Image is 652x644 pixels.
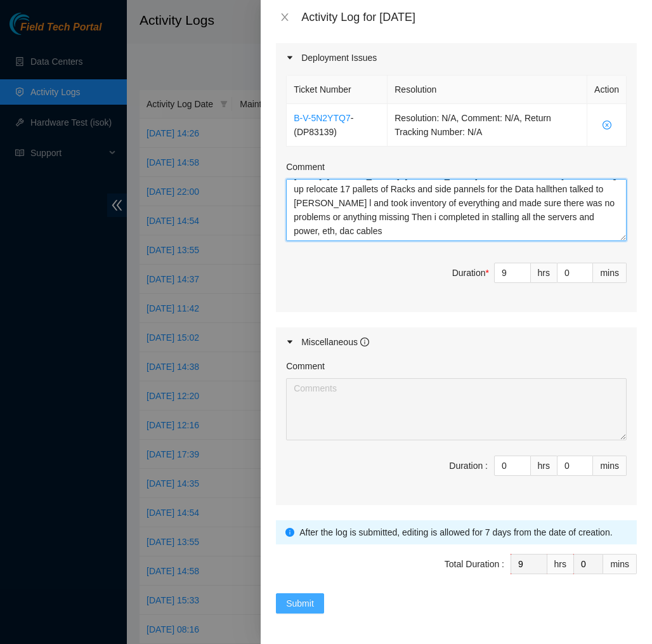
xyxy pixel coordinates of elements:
[388,76,587,104] th: Resolution
[299,525,627,539] div: After the log is submitted, editing is allowed for 7 days from the date of creation.
[286,359,325,373] label: Comment
[276,593,324,614] button: Submit
[452,266,489,280] div: Duration
[286,179,627,241] textarea: Comment
[287,76,388,104] th: Ticket Number
[276,43,637,72] div: Deployment Issues
[276,327,637,357] div: Miscellaneous info-circle
[587,76,627,104] th: Action
[547,554,574,574] div: hrs
[593,456,627,476] div: mins
[276,11,294,23] button: Close
[531,456,557,476] div: hrs
[280,12,290,22] span: close
[593,263,627,283] div: mins
[286,160,325,174] label: Comment
[286,338,294,346] span: caret-right
[445,557,504,571] div: Total Duration :
[360,338,369,346] span: info-circle
[301,335,369,349] div: Miscellaneous
[531,263,557,283] div: hrs
[285,528,294,537] span: info-circle
[594,121,619,129] span: close-circle
[294,113,350,123] a: B-V-5N2YTQ7
[286,54,294,62] span: caret-right
[388,104,587,147] td: Resolution: N/A, Comment: N/A, Return Tracking Number: N/A
[301,10,637,24] div: Activity Log for [DATE]
[603,554,637,574] div: mins
[286,378,627,440] textarea: Comment
[449,459,488,473] div: Duration :
[286,596,314,610] span: Submit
